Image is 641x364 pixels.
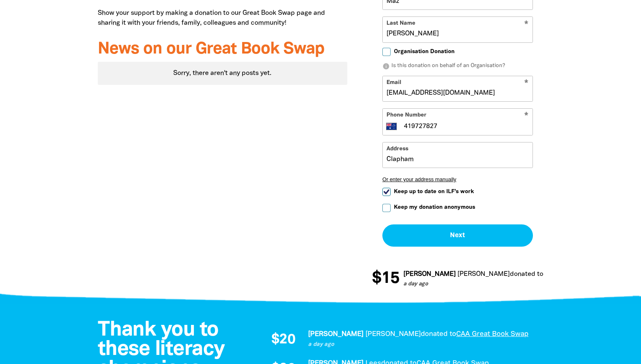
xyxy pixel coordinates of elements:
[382,63,390,70] i: info
[98,40,347,58] h3: News on our Great Book Swap
[271,333,295,347] span: $20
[394,203,475,211] span: Keep my donation anonymous
[456,331,528,337] a: CAA Great Book Swap
[382,62,533,70] p: Is this donation on behalf of an Organisation?
[542,271,608,277] a: CAA Great Book Swap
[370,271,398,287] span: $15
[421,331,456,337] span: donated to
[524,112,528,120] i: Required
[98,62,347,85] div: Sorry, there aren't any posts yet.
[402,271,454,277] em: [PERSON_NAME]
[308,341,535,349] p: a day ago
[365,331,421,337] em: [PERSON_NAME]
[456,271,508,277] em: [PERSON_NAME]
[402,280,608,289] p: a day ago
[394,188,474,196] span: Keep up to date on ILF's work
[98,62,347,85] div: Paginated content
[382,224,533,247] button: Next
[382,188,391,196] input: Keep up to date on ILF's work
[382,48,391,56] input: Organisation Donation
[308,331,363,337] em: [PERSON_NAME]
[372,266,543,292] div: Donation stream
[508,271,542,277] span: donated to
[382,204,391,212] input: Keep my donation anonymous
[394,48,455,56] span: Organisation Donation
[382,176,533,182] button: Or enter your address manually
